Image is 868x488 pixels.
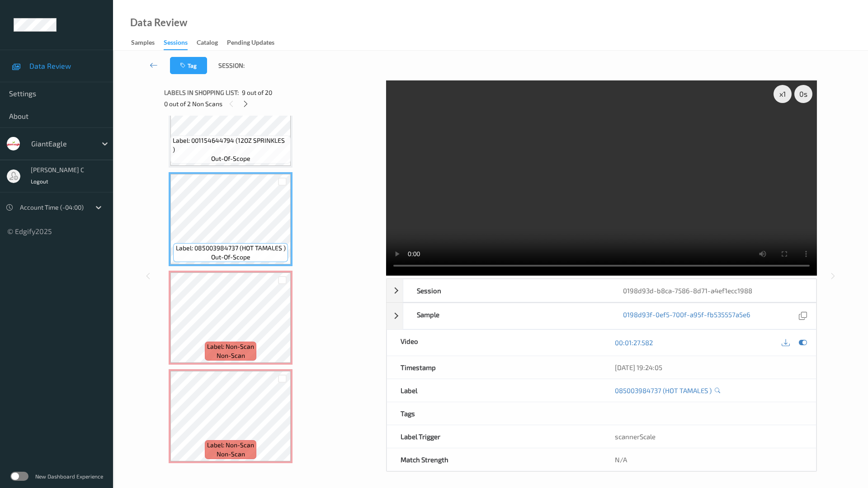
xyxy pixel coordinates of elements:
[601,425,816,448] div: scannerScale
[615,338,653,347] a: 00:01:27.582
[387,356,602,379] div: Timestamp
[130,18,187,27] div: Data Review
[173,136,288,154] span: Label: 001154644794 (12OZ SPRINKLES )
[207,342,254,351] span: Label: Non-Scan
[615,363,802,372] div: [DATE] 19:24:05
[227,38,274,49] div: Pending Updates
[227,37,283,49] a: Pending Updates
[774,85,792,103] div: x 1
[218,61,245,70] span: Session:
[197,38,218,49] div: Catalog
[242,88,272,97] span: 9 out of 20
[387,448,602,471] div: Match Strength
[197,37,227,49] a: Catalog
[387,379,602,402] div: Label
[601,448,816,471] div: N/A
[623,310,750,322] a: 0198d93f-0ef5-700f-a95f-fb535557a5e6
[131,37,164,49] a: Samples
[170,57,207,74] button: Tag
[794,85,812,103] div: 0 s
[217,351,245,360] span: non-scan
[164,37,197,50] a: Sessions
[403,279,610,302] div: Session
[217,450,245,459] span: non-scan
[387,279,816,302] div: Session0198d93d-b8ca-7586-8d71-a4ef1ecc1988
[609,279,816,302] div: 0198d93d-b8ca-7586-8d71-a4ef1ecc1988
[164,38,188,50] div: Sessions
[176,244,286,253] span: Label: 085003984737 (HOT TAMALES )
[387,402,602,425] div: Tags
[387,303,816,329] div: Sample0198d93f-0ef5-700f-a95f-fb535557a5e6
[164,88,239,97] span: Labels in shopping list:
[211,154,250,163] span: out-of-scope
[403,303,610,329] div: Sample
[387,330,602,356] div: Video
[131,38,155,49] div: Samples
[207,441,254,450] span: Label: Non-Scan
[164,98,380,109] div: 0 out of 2 Non Scans
[387,425,602,448] div: Label Trigger
[211,253,250,262] span: out-of-scope
[615,386,712,395] a: 085003984737 (HOT TAMALES )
